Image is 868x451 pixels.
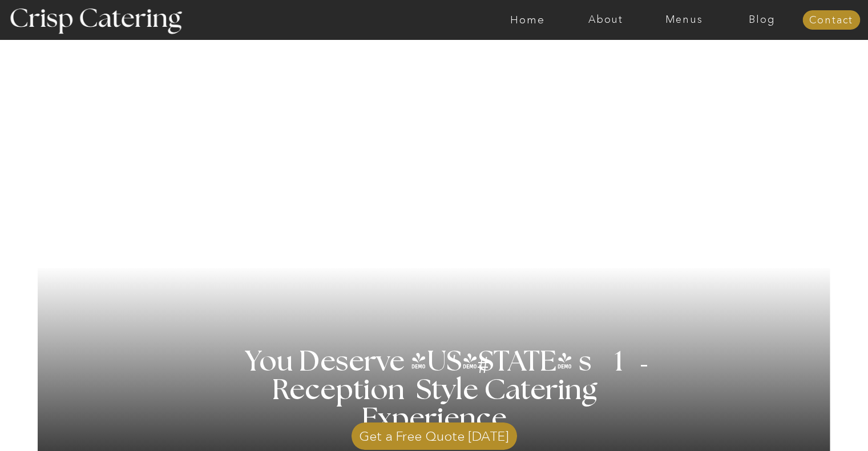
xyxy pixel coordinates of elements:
h3: ' [618,335,651,400]
a: Home [488,14,567,26]
h3: ' [431,348,478,377]
iframe: podium webchat widget bubble [754,394,868,451]
h1: You Deserve [US_STATE] s 1 Reception Style Catering Experience [205,348,664,433]
a: About [567,14,645,26]
a: Get a Free Quote [DATE] [352,417,517,450]
a: Contact [802,15,860,26]
a: Blog [723,14,801,26]
h3: # [452,354,517,387]
a: Menus [645,14,723,26]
